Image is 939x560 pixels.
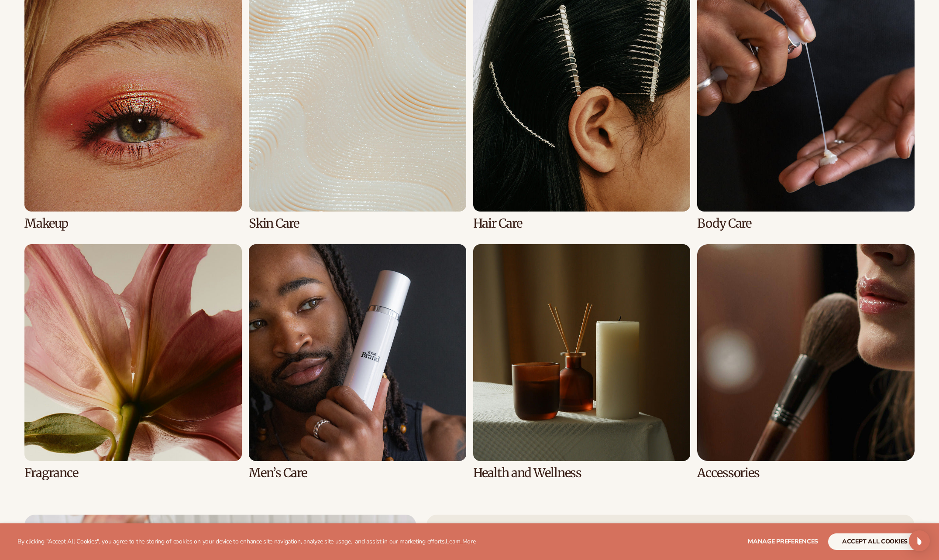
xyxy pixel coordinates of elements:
a: Learn More [446,537,475,546]
h3: Makeup [24,217,242,230]
h3: Skin Care [249,217,466,230]
div: Open Intercom Messenger [909,530,930,551]
span: Manage preferences [748,537,818,546]
button: accept all cookies [828,533,922,550]
div: 5 / 8 [24,244,242,480]
div: 8 / 8 [697,244,915,480]
div: 7 / 8 [473,244,691,480]
div: 6 / 8 [249,244,466,480]
button: Manage preferences [748,533,818,550]
p: By clicking "Accept All Cookies", you agree to the storing of cookies on your device to enhance s... [17,538,476,546]
h3: Hair Care [473,217,691,230]
h3: Body Care [697,217,915,230]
